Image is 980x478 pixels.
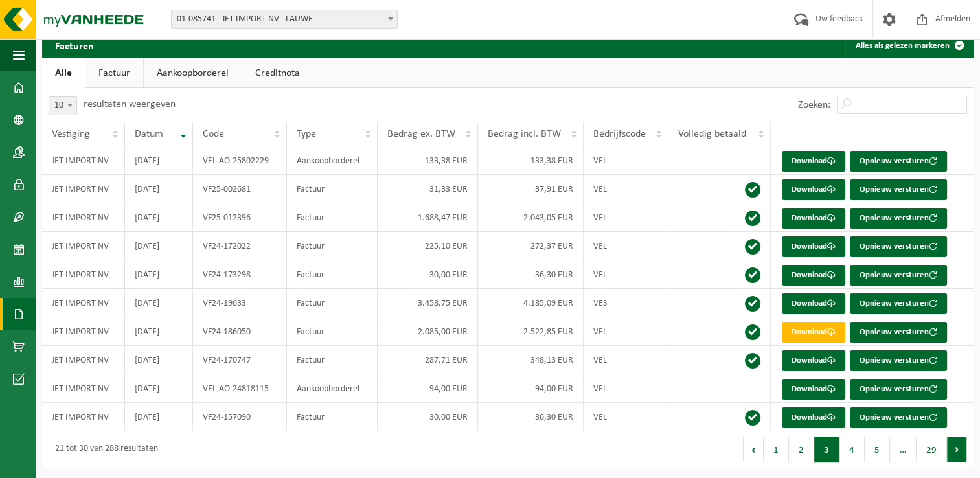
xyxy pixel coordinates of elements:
[850,350,947,371] button: Opnieuw versturen
[193,346,287,374] td: VF24-170747
[49,438,158,461] div: 21 tot 30 van 288 resultaten
[242,58,313,88] a: Creditnota
[125,346,192,374] td: [DATE]
[850,236,947,257] button: Opnieuw versturen
[782,379,845,400] a: Download
[125,403,192,431] td: [DATE]
[850,379,947,400] button: Opnieuw versturen
[378,146,478,175] td: 133,38 EUR
[378,232,478,260] td: 225,10 EUR
[193,175,287,203] td: VF25-002681
[850,293,947,314] button: Opnieuw versturen
[378,346,478,374] td: 287,71 EUR
[193,374,287,403] td: VEL-AO-24818115
[42,374,125,403] td: JET IMPORT NV
[782,322,845,343] a: Download
[850,407,947,428] button: Opnieuw versturen
[850,265,947,286] button: Opnieuw versturen
[85,58,143,88] a: Factuur
[42,260,125,289] td: JET IMPORT NV
[125,146,192,175] td: [DATE]
[172,10,397,28] span: 01-085741 - JET IMPORT NV - LAUWE
[678,129,746,139] span: Volledig betaald
[584,203,668,232] td: VEL
[478,403,584,431] td: 36,30 EUR
[287,403,378,431] td: Factuur
[84,99,176,109] label: resultaten weergeven
[850,208,947,229] button: Opnieuw versturen
[378,203,478,232] td: 1.688,47 EUR
[171,10,398,29] span: 01-085741 - JET IMPORT NV - LAUWE
[193,289,287,317] td: VF24-19633
[378,289,478,317] td: 3.458,75 EUR
[125,374,192,403] td: [DATE]
[193,403,287,431] td: VF24-157090
[584,317,668,346] td: VEL
[584,374,668,403] td: VEL
[839,437,865,462] button: 4
[42,203,125,232] td: JET IMPORT NV
[42,317,125,346] td: JET IMPORT NV
[845,32,972,58] button: Alles als gelezen markeren
[42,175,125,203] td: JET IMPORT NV
[478,175,584,203] td: 37,91 EUR
[865,437,890,462] button: 5
[144,58,242,88] a: Aankoopborderel
[782,151,845,172] a: Download
[584,232,668,260] td: VEL
[584,346,668,374] td: VEL
[478,374,584,403] td: 94,00 EUR
[287,260,378,289] td: Factuur
[193,260,287,289] td: VF24-173298
[584,146,668,175] td: VEL
[297,129,316,139] span: Type
[478,346,584,374] td: 348,13 EUR
[193,146,287,175] td: VEL-AO-25802229
[49,97,76,115] span: 10
[850,179,947,200] button: Opnieuw versturen
[42,58,85,88] a: Alle
[584,175,668,203] td: VEL
[378,403,478,431] td: 30,00 EUR
[478,289,584,317] td: 4.185,09 EUR
[203,129,224,139] span: Code
[743,437,764,462] button: Previous
[782,208,845,229] a: Download
[193,203,287,232] td: VF25-012396
[947,437,967,462] button: Next
[782,179,845,200] a: Download
[387,129,455,139] span: Bedrag ex. BTW
[287,374,378,403] td: Aankoopborderel
[125,260,192,289] td: [DATE]
[125,317,192,346] td: [DATE]
[478,317,584,346] td: 2.522,85 EUR
[287,317,378,346] td: Factuur
[584,403,668,431] td: VEL
[287,175,378,203] td: Factuur
[378,260,478,289] td: 30,00 EUR
[593,129,646,139] span: Bedrijfscode
[287,203,378,232] td: Factuur
[52,129,90,139] span: Vestiging
[584,260,668,289] td: VEL
[782,265,845,286] a: Download
[917,437,947,462] button: 29
[782,236,845,257] a: Download
[42,289,125,317] td: JET IMPORT NV
[478,146,584,175] td: 133,38 EUR
[782,350,845,371] a: Download
[287,146,378,175] td: Aankoopborderel
[42,32,107,58] h2: Facturen
[42,146,125,175] td: JET IMPORT NV
[850,322,947,343] button: Opnieuw versturen
[135,129,163,139] span: Datum
[378,175,478,203] td: 31,33 EUR
[789,437,814,462] button: 2
[125,175,192,203] td: [DATE]
[287,232,378,260] td: Factuur
[378,317,478,346] td: 2.085,00 EUR
[814,437,839,462] button: 3
[488,129,561,139] span: Bedrag incl. BTW
[287,346,378,374] td: Factuur
[478,260,584,289] td: 36,30 EUR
